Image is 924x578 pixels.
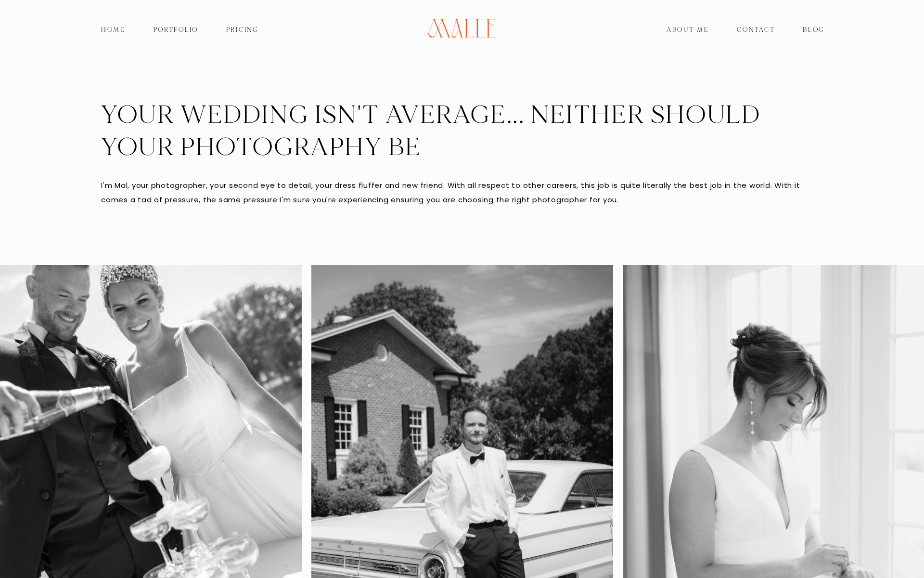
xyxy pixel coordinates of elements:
h1: Your Wedding Isn't Average... Neither Should Your Photography Be [101,99,823,164]
a: Contact [723,23,789,37]
a: Pricing [212,23,272,37]
a: Portfolio [140,23,212,37]
p: I'm Mal, your photographer, your second eye to detail, your dress fluffer and new friend. With al... [101,178,823,207]
img: Mallé Photography Co. [415,4,509,57]
a: Home [87,23,140,37]
a: Blog [789,23,838,37]
a: About Me [653,23,723,37]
